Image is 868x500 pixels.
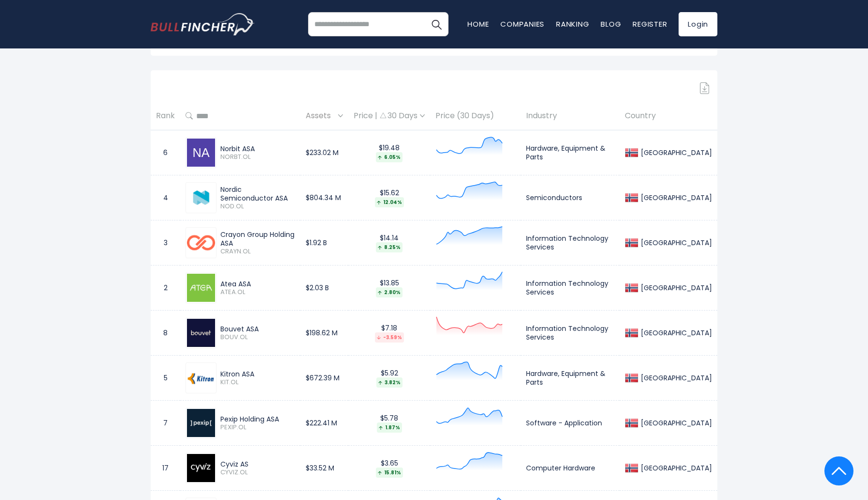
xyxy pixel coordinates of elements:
span: NORBT.OL [220,153,295,161]
div: 1.87% [377,422,402,433]
div: Crayon Group Holding ASA [220,230,295,248]
div: $19.48 [354,143,425,162]
div: [GEOGRAPHIC_DATA] [638,238,712,247]
td: $222.41 M [300,401,348,446]
div: [GEOGRAPHIC_DATA] [638,328,712,337]
td: Hardware, Equipment & Parts [521,356,620,401]
img: PEXIP.OL.png [187,409,215,437]
img: CRAYN.OL.png [187,229,215,257]
div: Bouvet ASA [220,325,295,333]
th: Price (30 Days) [430,102,521,130]
td: 4 [151,175,180,220]
div: [GEOGRAPHIC_DATA] [638,283,712,292]
td: 6 [151,130,180,175]
td: $804.34 M [300,175,348,220]
div: Cyviz AS [220,460,295,469]
div: Nordic Semiconductor ASA [220,185,295,203]
div: Kitron ASA [220,370,295,378]
img: NOD.OL.png [187,184,215,212]
span: ATEA.OL [220,288,295,297]
div: 8.25% [376,242,403,252]
img: CYVIZ.OL.png [187,454,215,482]
span: BOUV.OL [220,333,295,342]
td: 17 [151,446,180,491]
div: Atea ASA [220,280,295,288]
td: Information Technology Services [521,311,620,356]
div: [GEOGRAPHIC_DATA] [638,419,712,427]
td: 7 [151,401,180,446]
td: Information Technology Services [521,220,620,266]
td: $198.62 M [300,311,348,356]
span: CYVIZ.OL [220,469,295,477]
td: Software - Application [521,401,620,446]
div: Norbit ASA [220,144,295,153]
div: $15.62 [354,188,425,207]
th: Rank [151,102,180,130]
img: bullfincher logo [151,13,255,35]
td: 5 [151,356,180,401]
div: $5.92 [354,369,425,388]
div: $5.78 [354,414,425,433]
div: [GEOGRAPHIC_DATA] [638,148,712,157]
a: Ranking [556,19,589,29]
td: 8 [151,311,180,356]
div: $13.85 [354,279,425,297]
div: 2.80% [376,287,403,297]
div: [GEOGRAPHIC_DATA] [638,464,712,472]
span: KIT.OL [220,378,295,387]
div: 15.81% [376,468,403,478]
td: $233.02 M [300,130,348,175]
div: -3.59% [375,332,404,343]
td: Information Technology Services [521,266,620,311]
div: [GEOGRAPHIC_DATA] [638,193,712,202]
td: 3 [151,220,180,266]
img: BOUV.OL.png [187,319,215,347]
div: $7.18 [354,324,425,343]
span: NOD.OL [220,203,295,211]
img: ATEA.OL.png [187,274,215,302]
div: 3.82% [376,377,403,388]
a: Register [633,19,667,29]
td: $2.03 B [300,266,348,311]
button: Search [424,12,449,36]
div: Pexip Holding ASA [220,415,295,423]
th: Industry [521,102,620,130]
a: Blog [601,19,621,29]
td: Semiconductors [521,175,620,220]
div: [GEOGRAPHIC_DATA] [638,374,712,382]
span: CRAYN.OL [220,248,295,256]
span: Assets [306,109,336,124]
td: Computer Hardware [521,446,620,491]
td: $672.39 M [300,356,348,401]
td: Hardware, Equipment & Parts [521,130,620,175]
a: Companies [500,19,544,29]
a: Go to homepage [151,13,255,35]
div: Price | 30 Days [354,111,425,121]
a: Login [679,12,717,36]
td: 2 [151,266,180,311]
td: $1.92 B [300,220,348,266]
div: 6.05% [376,152,403,162]
a: Home [467,19,489,29]
div: $14.14 [354,234,425,252]
span: PEXIP.OL [220,423,295,432]
img: KIT.OL.png [187,364,215,392]
div: 12.04% [375,197,404,207]
td: $33.52 M [300,446,348,491]
div: $3.65 [354,459,425,478]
